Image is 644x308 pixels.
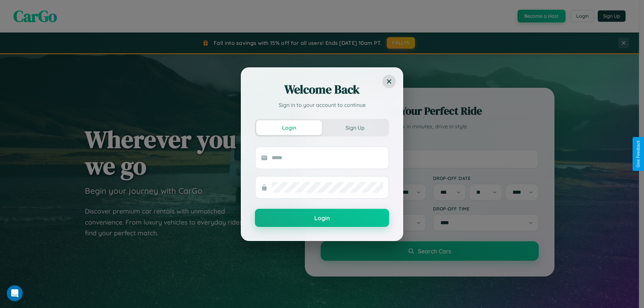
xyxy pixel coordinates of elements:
[255,81,389,98] h2: Welcome Back
[256,120,322,135] button: Login
[636,140,641,168] div: Give Feedback
[322,120,388,135] button: Sign Up
[255,101,389,109] p: Sign in to your account to continue
[7,285,23,301] iframe: Intercom live chat
[255,209,389,227] button: Login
